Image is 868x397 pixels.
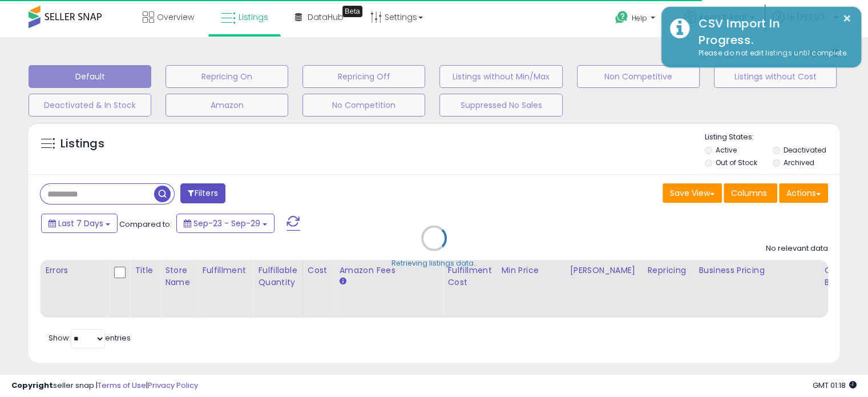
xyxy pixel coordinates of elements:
[690,48,853,59] div: Please do not edit listings until complete.
[439,65,562,88] button: Listings without Min/Max
[148,380,198,391] a: Privacy Policy
[577,65,700,88] button: Non Competitive
[165,65,288,88] button: Repricing On
[842,11,851,26] button: ×
[632,13,647,23] span: Help
[714,65,837,88] button: Listings without Cost
[615,10,629,25] i: Get Help
[302,94,425,117] button: No Competition
[302,65,425,88] button: Repricing Off
[11,380,198,391] div: seller snap | |
[29,94,151,117] button: Deactivated & In Stock
[690,15,853,48] div: CSV Import In Progress.
[308,11,344,23] span: DataHub
[165,94,288,117] button: Amazon
[11,380,53,391] strong: Copyright
[439,94,562,117] button: Suppressed No Sales
[342,6,362,17] div: Tooltip anchor
[29,65,151,88] button: Default
[98,380,146,391] a: Terms of Use
[813,380,857,391] span: 2025-10-7 01:18 GMT
[606,2,667,37] a: Help
[239,11,268,23] span: Listings
[391,258,477,268] div: Retrieving listings data..
[157,11,194,23] span: Overview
